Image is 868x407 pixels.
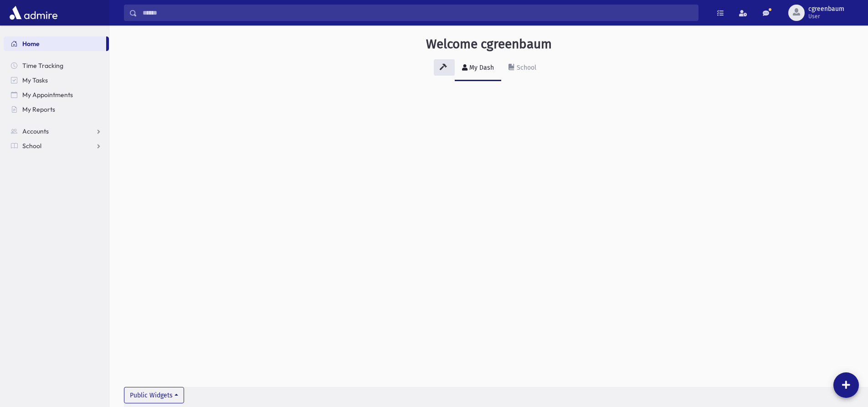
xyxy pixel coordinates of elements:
button: Public Widgets [124,387,184,403]
span: cgreenbaum [808,5,844,13]
span: Time Tracking [22,62,63,70]
span: School [22,142,41,150]
div: My Dash [467,64,494,72]
span: Home [22,40,40,48]
a: School [4,139,109,153]
span: User [808,13,844,20]
a: Accounts [4,124,109,139]
span: Accounts [22,127,49,135]
a: My Appointments [4,88,109,102]
span: My Tasks [22,76,48,84]
span: My Reports [22,105,55,113]
a: Time Tracking [4,58,109,73]
img: AdmirePro [7,4,60,22]
div: School [515,64,536,72]
a: School [501,56,544,81]
span: My Appointments [22,91,73,99]
a: My Reports [4,102,109,117]
input: Search [137,5,698,21]
h3: Welcome cgreenbaum [426,36,552,52]
a: Home [4,36,106,51]
a: My Dash [455,56,501,81]
a: My Tasks [4,73,109,88]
